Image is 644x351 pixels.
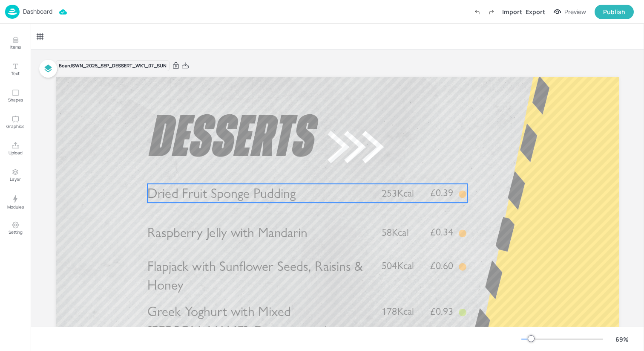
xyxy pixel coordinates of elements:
span: 504Kcal [382,260,414,272]
div: Preview [564,7,586,17]
span: £0.60 [430,261,453,271]
button: Preview [549,6,591,18]
span: Raspberry Jelly with Mandarin [147,224,308,241]
div: Publish [603,7,625,17]
img: logo-86c26b7e.jpg [5,5,20,19]
span: 58Kcal [382,226,409,238]
span: £0.39 [430,188,453,198]
span: £0.34 [430,227,453,237]
button: Publish [595,5,634,19]
span: Flapjack with Sunflower Seeds, Raisins & Honey [147,258,362,293]
div: Import [502,7,522,16]
span: £0.93 [430,306,453,316]
div: Board SWN_2025_SEP_DESSERT_WK1_07_SUN [56,60,170,72]
label: Undo (Ctrl + Z) [470,5,484,19]
p: Dashboard [23,9,52,15]
div: 69 % [612,335,632,344]
div: Export [526,7,545,16]
label: Redo (Ctrl + Y) [484,5,499,19]
span: 178Kcal [382,305,414,318]
span: 253Kcal [382,187,414,199]
span: Dried Fruit Sponge Pudding [147,185,296,202]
